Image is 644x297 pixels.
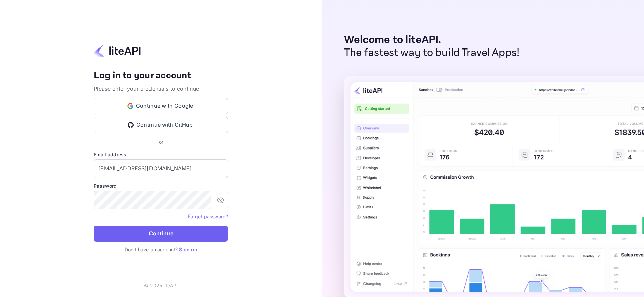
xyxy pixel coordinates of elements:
[94,98,228,114] button: Continue with Google
[94,151,228,158] label: Email address
[344,34,520,46] p: Welcome to liteAPI.
[94,246,228,253] p: Don't have an account?
[94,117,228,133] button: Continue with GitHub
[94,159,228,178] input: Enter your email address
[179,246,197,252] a: Sign up
[94,85,228,93] p: Please enter your credentials to continue
[94,226,228,242] button: Continue
[94,44,141,57] img: liteapi
[188,213,228,219] a: Forget password?
[344,46,520,59] p: The fastest way to build Travel Apps!
[144,282,178,289] p: © 2025 liteAPI
[159,138,163,145] p: or
[94,70,228,82] h4: Log in to your account
[94,182,228,189] label: Password
[214,193,227,207] button: toggle password visibility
